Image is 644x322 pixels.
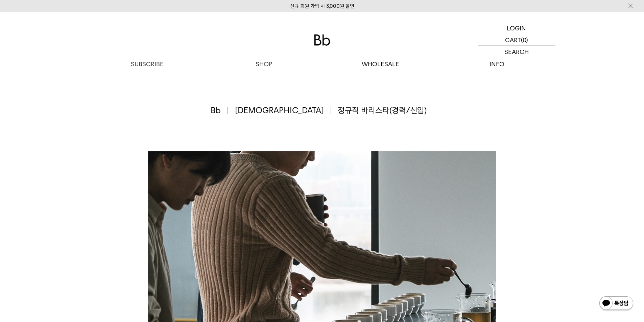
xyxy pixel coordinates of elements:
p: INFO [439,58,555,70]
a: SUBSCRIBE [89,58,206,70]
img: 로고 [314,34,330,46]
p: LOGIN [507,22,526,34]
a: SHOP [206,58,322,70]
img: 카카오톡 채널 1:1 채팅 버튼 [599,296,634,312]
a: LOGIN [478,22,555,34]
p: SEARCH [504,46,529,58]
span: [DEMOGRAPHIC_DATA] [235,105,331,116]
span: 정규직 바리스타(경력/신입) [338,105,427,116]
p: WHOLESALE [322,58,439,70]
a: CART (0) [478,34,555,46]
p: CART [505,34,521,46]
a: 신규 회원 가입 시 3,000원 할인 [290,3,354,9]
p: (0) [521,34,528,46]
span: Bb [211,105,228,116]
